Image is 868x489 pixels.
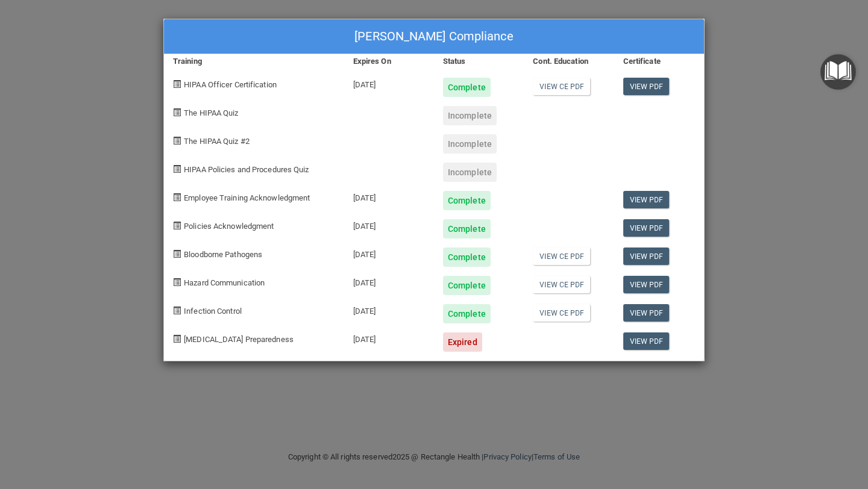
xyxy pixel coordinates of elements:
div: Complete [443,78,491,97]
div: Complete [443,191,491,210]
div: Complete [443,248,491,267]
div: Training [164,54,344,69]
span: Hazard Communication [184,278,265,287]
div: Incomplete [443,106,497,125]
a: View CE PDF [533,78,590,95]
span: Employee Training Acknowledgment [184,193,310,202]
span: [MEDICAL_DATA] Preparedness [184,335,294,344]
div: [DATE] [344,323,434,352]
span: Bloodborne Pathogens [184,250,262,259]
span: HIPAA Officer Certification [184,80,277,89]
div: Status [434,54,524,69]
div: [DATE] [344,267,434,295]
a: View PDF [623,304,670,322]
div: Cont. Education [524,54,614,69]
a: View CE PDF [533,304,590,322]
a: View CE PDF [533,248,590,265]
div: Complete [443,219,491,238]
span: The HIPAA Quiz [184,108,238,117]
a: View CE PDF [533,276,590,293]
span: HIPAA Policies and Procedures Quiz [184,165,309,174]
div: Complete [443,304,491,323]
div: [DATE] [344,69,434,97]
span: The HIPAA Quiz #2 [184,137,250,146]
a: View PDF [623,332,670,350]
a: View PDF [623,78,670,95]
span: Infection Control [184,307,242,316]
a: View PDF [623,248,670,265]
span: Policies Acknowledgment [184,222,274,231]
a: View PDF [623,191,670,208]
div: Expires On [344,54,434,69]
div: Complete [443,276,491,295]
div: Certificate [614,54,704,69]
div: Incomplete [443,134,497,154]
div: [DATE] [344,210,434,238]
div: [PERSON_NAME] Compliance [164,19,704,54]
a: View PDF [623,219,670,237]
div: Incomplete [443,163,497,182]
div: Expired [443,332,482,352]
button: Open Resource Center [820,54,856,90]
div: [DATE] [344,295,434,323]
div: [DATE] [344,238,434,267]
div: [DATE] [344,182,434,210]
a: View PDF [623,276,670,293]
